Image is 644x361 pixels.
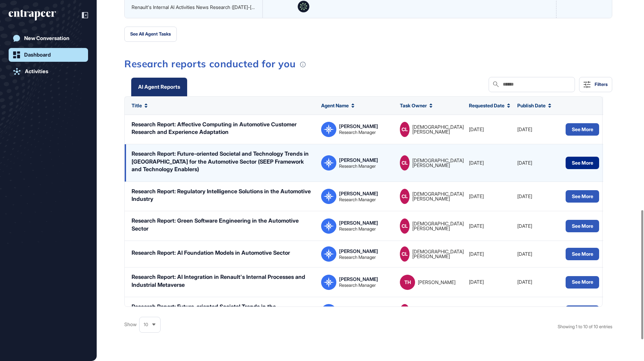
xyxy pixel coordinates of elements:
[9,31,88,45] a: New Conversation
[339,158,378,163] div: [PERSON_NAME]
[412,249,469,259] div: [DEMOGRAPHIC_DATA][PERSON_NAME]
[595,81,608,87] div: Filters
[517,251,532,257] span: [DATE]
[469,279,484,285] span: [DATE]
[412,192,469,201] div: [DEMOGRAPHIC_DATA][PERSON_NAME]
[132,273,314,289] div: Research Report: AI Integration in Renault's Internal Processes and Industrial Metaverse
[339,277,378,282] div: [PERSON_NAME]
[339,221,378,225] div: [PERSON_NAME]
[558,323,612,330] div: Showing 1 to 10 of 10 entries
[144,322,148,327] span: 10
[579,77,612,92] button: Filters
[566,220,599,232] button: See More
[517,223,532,229] span: [DATE]
[566,305,599,318] button: See More
[339,191,378,196] div: [PERSON_NAME]
[132,249,290,256] div: Research Report: AI Foundation Models in Automotive Sector
[132,4,256,10] div: Renault's Internal AI Activities News Research ([DATE]-[DATE])
[412,125,469,134] div: [DEMOGRAPHIC_DATA][PERSON_NAME]
[566,123,599,136] button: See More
[132,120,314,136] div: Research Report: Affective Computing in Automotive Customer Research and Experience Adaptation
[469,160,484,166] span: [DATE]
[566,157,599,169] button: See More
[400,189,410,204] div: CL
[400,304,410,319] div: CL
[339,164,376,168] div: Research Manager
[469,251,484,257] span: [DATE]
[517,160,532,166] span: [DATE]
[124,27,177,42] button: See All Agent Tasks
[138,84,180,89] div: AI Agent Reports
[9,10,56,21] div: entrapeer-logo
[339,283,376,287] div: Research Manager
[24,52,51,58] div: Dashboard
[566,190,599,203] button: See More
[9,65,88,78] a: Activities
[339,130,376,135] div: Research Manager
[132,150,314,173] div: Research Report: Future-oriented Societal and Technology Trends in [GEOGRAPHIC_DATA] for the Auto...
[132,103,142,108] span: Title
[339,306,378,311] div: [PERSON_NAME]
[339,124,378,129] div: [PERSON_NAME]
[25,68,48,75] div: Activities
[132,303,314,318] div: Research Report: Future-oriented Societal Trends in the [GEOGRAPHIC_DATA] (SEEP Framework + Techn...
[469,194,484,199] span: [DATE]
[517,127,532,132] span: [DATE]
[517,194,532,199] span: [DATE]
[339,255,376,260] div: Research Manager
[400,155,410,170] div: CL
[400,122,410,137] div: CL
[400,275,415,290] div: TH
[469,223,484,229] span: [DATE]
[418,280,455,285] div: [PERSON_NAME]
[469,127,484,132] span: [DATE]
[566,276,599,289] button: See More
[24,35,69,41] div: New Conversation
[339,197,376,202] div: Research Manager
[400,103,427,108] span: Task Owner
[124,322,137,327] span: Show
[132,187,314,203] div: Research Report: Regulatory Intelligence Solutions in the Automotive Industry
[132,217,314,232] div: Research Report: Green Software Engineering in the Automotive Sector
[566,248,599,260] button: See More
[400,218,410,234] div: CL
[339,249,378,254] div: [PERSON_NAME]
[412,158,469,168] div: [DEMOGRAPHIC_DATA][PERSON_NAME]
[321,103,349,108] span: Agent Name
[400,246,410,262] div: CL
[412,221,469,231] div: [DEMOGRAPHIC_DATA][PERSON_NAME]
[517,103,546,108] span: Publish Date
[9,48,88,62] a: Dashboard
[124,59,612,69] h3: Research reports conducted for you
[469,103,504,108] span: Requested Date
[517,279,532,285] span: [DATE]
[339,227,376,231] div: Research Manager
